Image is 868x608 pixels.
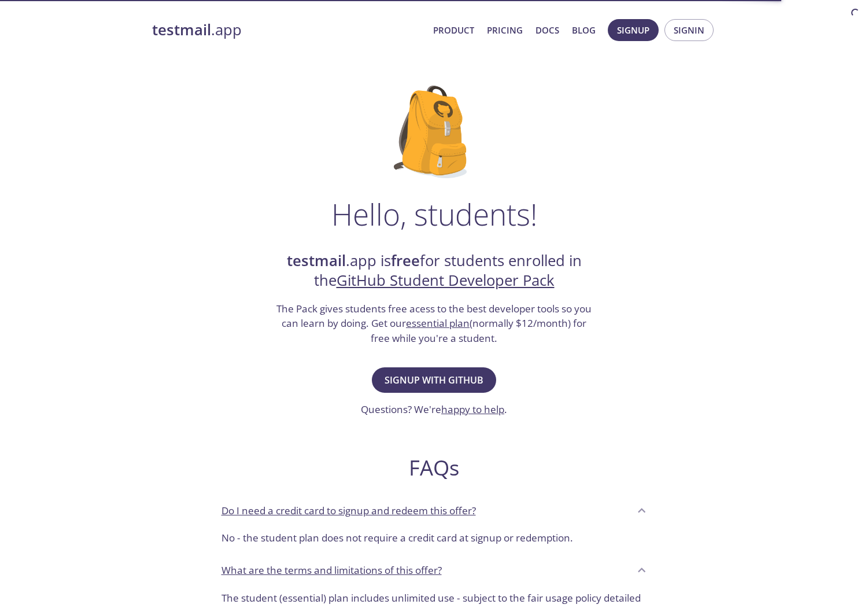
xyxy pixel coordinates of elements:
[152,20,424,40] a: testmail.app
[275,251,593,291] h2: .app is for students enrolled in the
[287,250,346,271] strong: testmail
[331,197,537,231] h1: Hello, students!
[212,455,656,481] h2: FAQs
[406,316,470,330] a: essential plan
[674,23,704,38] span: Signin
[433,23,474,38] a: Product
[221,503,476,518] p: Do I need a credit card to signup and redeem this offer?
[394,86,474,178] img: github-student-backpack.png
[221,563,442,578] p: What are the terms and limitations of this offer?
[608,19,659,41] button: Signup
[385,372,483,388] span: Signup with GitHub
[372,367,496,393] button: Signup with GitHub
[487,23,523,38] a: Pricing
[212,555,656,586] div: What are the terms and limitations of this offer?
[221,530,647,546] p: No - the student plan does not require a credit card at signup or redemption.
[535,23,559,38] a: Docs
[212,526,656,555] div: Do I need a credit card to signup and redeem this offer?
[664,19,714,41] button: Signin
[337,270,555,290] a: GitHub Student Developer Pack
[361,402,507,417] h3: Questions? We're .
[275,301,593,346] h3: The Pack gives students free acess to the best developer tools so you can learn by doing. Get our...
[212,495,656,526] div: Do I need a credit card to signup and redeem this offer?
[152,20,211,40] strong: testmail
[617,23,649,38] span: Signup
[572,23,596,38] a: Blog
[391,250,420,271] strong: free
[441,403,504,416] a: happy to help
